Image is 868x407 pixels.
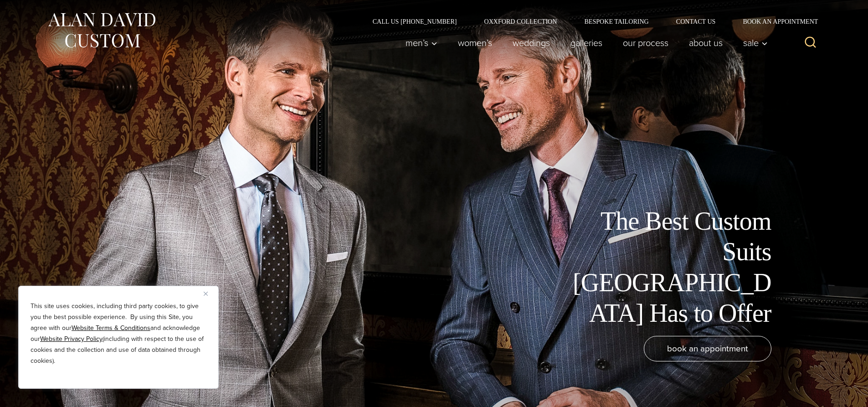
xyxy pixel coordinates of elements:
[470,18,570,25] a: Oxxford Collection
[47,10,156,51] img: Alan David Custom
[800,32,822,54] button: View Search Form
[729,18,821,25] a: Book an Appointment
[502,34,560,52] a: weddings
[204,288,215,299] button: Close
[395,34,772,52] nav: Primary Navigation
[359,18,471,25] a: Call Us [PHONE_NUMBER]
[570,18,662,25] a: Bespoke Tailoring
[678,34,733,52] a: About Us
[406,38,437,47] span: Men’s
[31,301,206,366] p: This site uses cookies, including third party cookies, to give you the best possible experience. ...
[743,38,768,47] span: Sale
[359,18,822,25] nav: Secondary Navigation
[560,34,612,52] a: Galleries
[447,34,502,52] a: Women’s
[667,342,748,355] span: book an appointment
[40,334,103,344] a: Website Privacy Policy
[612,34,678,52] a: Our Process
[644,336,771,361] a: book an appointment
[204,292,208,296] img: Close
[663,18,729,25] a: Contact Us
[566,206,771,329] h1: The Best Custom Suits [GEOGRAPHIC_DATA] Has to Offer
[72,323,150,333] a: Website Terms & Conditions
